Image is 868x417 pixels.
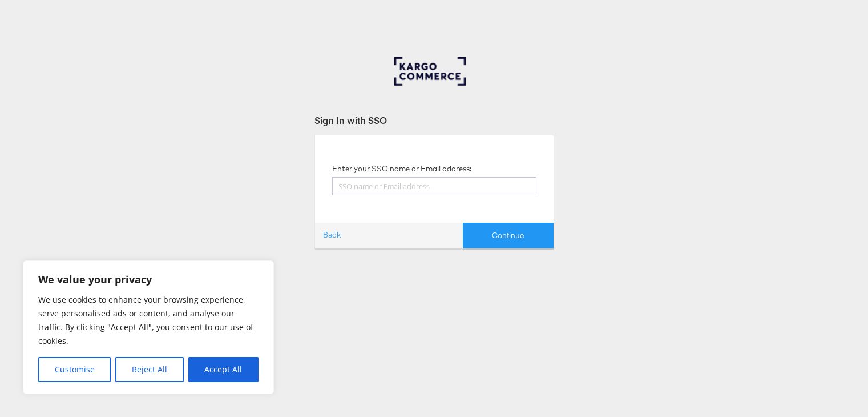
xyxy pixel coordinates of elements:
[115,357,183,382] button: Reject All
[314,114,554,127] div: Sign In with SSO
[23,260,274,394] div: We value your privacy
[188,357,259,382] button: Accept All
[332,177,536,195] input: SSO name or Email address
[463,223,554,248] button: Continue
[332,163,471,174] label: Enter your SSO name or Email address:
[38,272,259,286] p: We value your privacy
[315,225,349,246] a: Back
[38,293,259,348] p: We use cookies to enhance your browsing experience, serve personalised ads or content, and analys...
[38,357,111,382] button: Customise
